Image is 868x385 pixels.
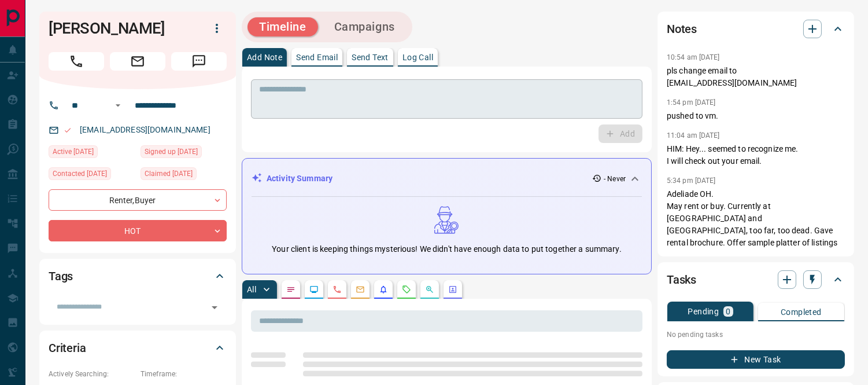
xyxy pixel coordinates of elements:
p: Log Call [402,53,433,61]
svg: Notes [286,285,296,294]
button: Open [206,299,223,316]
h2: Tasks [667,270,696,289]
p: - Never [604,174,626,184]
p: 1:54 pm [DATE] [667,98,716,107]
h2: Notes [667,20,697,38]
div: Activity Summary- Never [252,168,642,189]
div: Criteria [49,334,227,362]
p: Send Email [296,53,338,61]
div: Tags [49,262,227,290]
div: Sat Aug 16 2025 [49,167,135,184]
a: [EMAIL_ADDRESS][DOMAIN_NAME] [80,125,210,134]
p: Activity Summary [267,173,333,185]
span: Signed up [DATE] [145,146,198,157]
button: Campaigns [323,17,407,36]
button: Open [111,98,125,112]
div: HOT [49,220,227,241]
span: Active [DATE] [53,146,94,157]
p: Your client is keeping things mysterious! We didn't have enough data to put together a summary. [272,243,621,255]
span: Message [171,52,227,71]
button: New Task [667,350,845,369]
div: Sat Aug 02 2025 [141,145,227,162]
p: 10:54 am [DATE] [667,53,720,61]
svg: Lead Browsing Activity [309,285,319,294]
svg: Emails [356,285,365,294]
div: Sat Aug 02 2025 [49,145,135,162]
div: Renter , Buyer [49,189,227,211]
span: Claimed [DATE] [145,168,193,179]
p: 11:04 am [DATE] [667,131,720,140]
span: Call [49,52,104,71]
div: Tasks [667,266,845,294]
p: All [247,285,256,294]
svg: Email Valid [64,126,72,134]
p: pls change email to [EMAIL_ADDRESS][DOMAIN_NAME] [667,65,845,89]
p: No pending tasks [667,326,845,343]
svg: Opportunities [425,285,434,294]
span: Contacted [DATE] [53,168,107,179]
h1: [PERSON_NAME] [49,19,190,38]
svg: Agent Actions [448,285,457,294]
p: 0 [726,307,730,316]
p: Send Text [352,53,389,61]
p: Timeframe: [141,369,227,379]
svg: Calls [333,285,342,294]
h2: Tags [49,267,73,285]
p: pushed to vm. [667,110,845,122]
svg: Requests [402,285,411,294]
svg: Listing Alerts [379,285,388,294]
p: Adeliade OH. May rent or buy. Currently at [GEOGRAPHIC_DATA] and [GEOGRAPHIC_DATA], too far, too ... [667,188,845,249]
p: 5:34 pm [DATE] [667,177,716,185]
p: Actively Searching: [49,369,135,379]
p: Completed [781,308,822,316]
span: Email [110,52,165,71]
button: Timeline [248,17,318,36]
p: Add Note [247,53,282,61]
div: Sat Aug 02 2025 [141,167,227,184]
div: Notes [667,15,845,43]
p: HIM: Hey... seemed to recognize me. I will check out your email. [667,143,845,167]
p: Pending [688,307,719,316]
h2: Criteria [49,339,86,357]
